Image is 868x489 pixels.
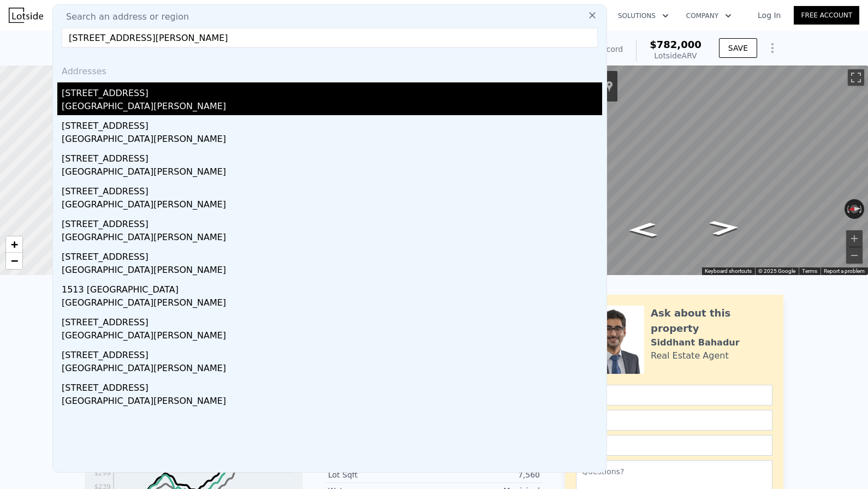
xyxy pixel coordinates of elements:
div: Street View [500,65,868,275]
span: + [11,237,18,251]
a: Zoom in [6,236,22,253]
span: − [11,254,18,267]
div: Ask about this property [651,306,772,336]
div: [STREET_ADDRESS] [62,246,602,264]
a: Log In [745,10,794,21]
div: [STREET_ADDRESS] [62,312,602,329]
button: Zoom in [846,230,863,247]
button: Solutions [609,6,677,26]
div: [GEOGRAPHIC_DATA][PERSON_NAME] [62,100,602,115]
div: 1513 [GEOGRAPHIC_DATA] [62,279,602,296]
button: SAVE [719,38,757,58]
div: Lot Sqft [328,469,434,480]
button: Keyboard shortcuts [705,267,752,275]
div: Siddhant Bahadur [651,336,740,349]
a: Terms [802,268,817,274]
button: Reset the view [844,204,864,214]
button: Show Options [762,37,783,59]
input: Email [576,410,772,431]
button: Rotate counterclockwise [845,199,851,219]
div: [STREET_ADDRESS] [62,377,602,395]
div: Real Estate Agent [651,349,729,362]
div: [GEOGRAPHIC_DATA][PERSON_NAME] [62,329,602,344]
a: Show location on map [605,80,613,92]
button: Company [677,6,740,26]
div: [STREET_ADDRESS] [62,148,602,165]
div: Addresses [57,56,602,82]
div: [STREET_ADDRESS] [62,82,602,100]
button: Zoom out [846,247,863,264]
a: Zoom out [6,253,22,269]
span: © 2025 Google [758,268,795,274]
div: [GEOGRAPHIC_DATA][PERSON_NAME] [62,395,602,410]
div: Lotside ARV [650,50,701,61]
button: Toggle fullscreen view [848,69,864,86]
input: Phone [576,435,772,456]
button: Rotate clockwise [859,199,865,219]
span: $782,000 [650,39,701,50]
div: [GEOGRAPHIC_DATA][PERSON_NAME] [62,362,602,377]
div: [STREET_ADDRESS] [62,181,602,198]
div: [STREET_ADDRESS] [62,213,602,231]
div: [GEOGRAPHIC_DATA][PERSON_NAME] [62,198,602,213]
path: Go South, 31st Ave SW [697,217,752,239]
input: Name [576,385,772,405]
div: [GEOGRAPHIC_DATA][PERSON_NAME] [62,296,602,312]
div: [GEOGRAPHIC_DATA][PERSON_NAME] [62,133,602,148]
div: [STREET_ADDRESS] [62,115,602,133]
span: Search an address or region [57,10,189,23]
img: Lotside [9,8,43,23]
div: Map [500,65,868,275]
div: [GEOGRAPHIC_DATA][PERSON_NAME] [62,231,602,246]
path: Go North, 31st Ave SW [616,219,669,241]
tspan: $299 [94,469,111,477]
div: [GEOGRAPHIC_DATA][PERSON_NAME] [62,264,602,279]
a: Report a problem [824,268,865,274]
div: 7,560 [434,469,540,480]
div: [STREET_ADDRESS] [62,344,602,362]
div: [GEOGRAPHIC_DATA][PERSON_NAME] [62,165,602,181]
input: Enter an address, city, region, neighborhood or zip code [62,28,598,47]
a: Free Account [794,6,859,25]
